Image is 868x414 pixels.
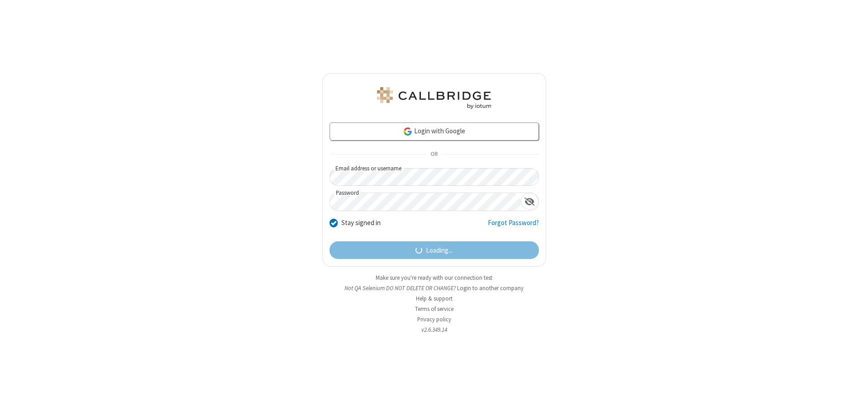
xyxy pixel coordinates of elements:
input: Email address or username [330,168,539,186]
a: Make sure you're ready with our connection test [376,274,492,282]
a: Privacy policy [417,315,451,323]
span: Loading... [426,245,453,256]
button: Loading... [330,241,539,259]
div: Show password [521,193,538,210]
li: Not QA Selenium DO NOT DELETE OR CHANGE? [322,284,546,292]
img: QA Selenium DO NOT DELETE OR CHANGE [375,87,493,109]
a: Forgot Password? [488,218,539,235]
span: OR [427,148,441,161]
li: v2.6.349.14 [322,325,546,334]
a: Login with Google [330,122,539,141]
a: Terms of service [415,305,453,313]
a: Help & support [416,295,453,302]
img: google-icon.png [403,127,413,136]
label: Stay signed in [341,218,381,228]
input: Password [330,193,521,211]
button: Login to another company [457,284,524,292]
